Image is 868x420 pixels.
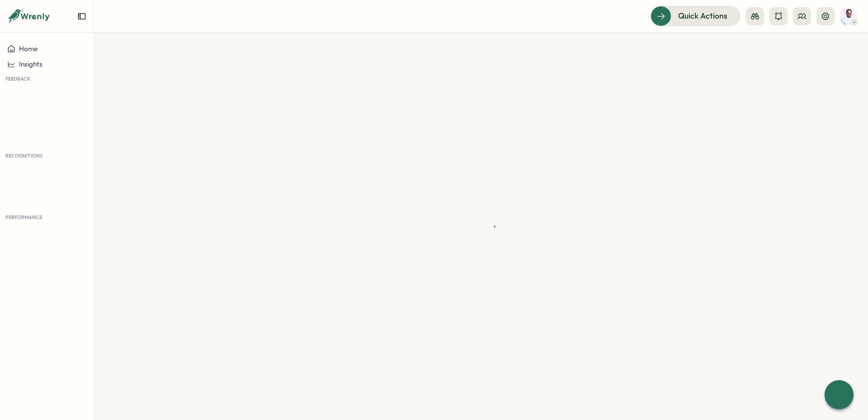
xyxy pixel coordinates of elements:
img: Johannes Keller [840,8,857,25]
button: Expand sidebar [77,12,86,21]
span: Quick Actions [678,10,727,22]
span: Insights [19,60,42,68]
span: Home [19,44,38,53]
button: Quick Actions [651,6,741,26]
